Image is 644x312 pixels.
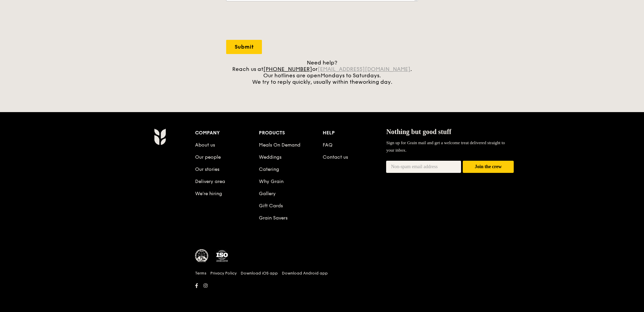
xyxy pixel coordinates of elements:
[358,79,392,85] span: working day.
[323,142,332,148] a: FAQ
[386,140,505,153] span: Sign up for Grain mail and get a welcome treat delivered straight to your inbox.
[259,128,323,138] div: Products
[128,290,516,296] h6: Revision
[463,161,514,173] button: Join the crew
[195,154,221,160] a: Our people
[195,249,209,263] img: MUIS Halal Certified
[195,270,206,276] a: Terms
[318,66,410,72] a: [EMAIL_ADDRESS][DOMAIN_NAME]
[282,270,328,276] a: Download Android app
[321,72,381,79] span: Mondays to Saturdays.
[241,270,278,276] a: Download iOS app
[259,142,300,148] a: Meals On Demand
[226,40,262,54] input: Submit
[259,203,283,209] a: Gift Cards
[195,179,225,184] a: Delivery area
[259,215,288,221] a: Grain Savers
[215,249,229,263] img: ISO Certified
[210,270,237,276] a: Privacy Policy
[226,59,418,85] div: Need help? Reach us at or . Our hotlines are open We try to reply quickly, usually within the
[195,191,222,197] a: We’re hiring
[195,166,219,172] a: Our stories
[386,128,451,135] span: Nothing but good stuff
[263,66,312,72] a: [PHONE_NUMBER]
[323,128,386,138] div: Help
[386,161,461,173] input: Non-spam email address
[259,191,276,197] a: Gallery
[154,128,166,145] img: Grain
[259,166,279,172] a: Catering
[323,154,348,160] a: Contact us
[195,128,259,138] div: Company
[259,179,284,184] a: Why Grain
[226,8,329,34] iframe: reCAPTCHA
[259,154,281,160] a: Weddings
[195,142,215,148] a: About us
